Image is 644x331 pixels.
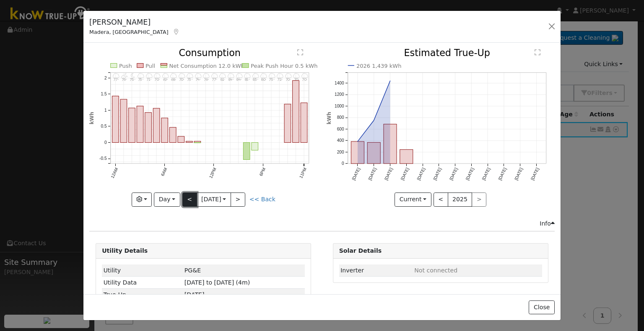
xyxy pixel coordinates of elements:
text: -0.5 [99,157,107,161]
text: [DATE] [481,167,491,181]
i: 5AM - MostlyCloudy [154,73,161,79]
rect: onclick="" [145,113,152,143]
rect: onclick="" [244,143,250,160]
span: [DATE] to [DATE] (4m) [184,279,250,286]
button: Current [395,192,431,207]
p: 70° [293,79,301,82]
circle: onclick="" [356,140,359,144]
text: 12PM [208,167,217,179]
rect: onclick="" [161,118,168,143]
text:  [535,49,540,56]
button: < [182,192,197,207]
p: 68° [170,79,178,82]
text: 1400 [335,81,344,85]
button: > [231,192,245,207]
td: [DATE] [183,289,305,301]
td: True-Up [102,289,183,301]
text: 400 [337,139,344,143]
button: Day [154,192,180,207]
strong: Utility Details [102,247,148,254]
button: 2025 [448,192,473,207]
text: 6PM [259,167,267,177]
rect: onclick="" [186,141,193,143]
text: 1200 [335,92,344,97]
i: 10AM - MostlyCloudy [195,73,202,79]
i: 9PM - Cloudy [285,73,292,79]
i: 5PM - MostlyCloudy [252,73,259,79]
p: 76° [120,79,129,82]
text: [DATE] [384,167,394,181]
p: 70° [153,79,161,82]
text: Push [119,63,132,69]
p: 75° [268,79,276,82]
i: 11AM - MostlyCloudy [203,73,210,79]
rect: onclick="" [194,141,201,143]
p: 70° [301,79,309,82]
text: Estimated True-Up [404,48,490,59]
i: 8PM - Cloudy [277,73,284,79]
text: kWh [89,112,95,125]
text: Peak Push Hour 0.5 kWh [251,63,317,69]
td: Utility Data [102,277,183,289]
i: 2AM - MostlyClear [131,73,135,79]
text: Consumption [179,48,241,59]
rect: onclick="" [351,142,364,164]
p: 73° [186,79,195,82]
text:  [298,49,304,56]
rect: onclick="" [137,106,143,143]
p: 74° [194,79,203,82]
rect: onclick="" [112,96,119,143]
text: 1.5 [101,92,107,97]
i: 1PM - MostlyCloudy [220,73,226,79]
rect: onclick="" [194,143,201,143]
p: 85° [244,79,252,82]
i: 6AM - MostlyCloudy [162,73,169,79]
rect: onclick="" [178,136,184,143]
text: [DATE] [530,167,540,181]
span: ID: 16990755, authorized: 06/18/25 [184,267,201,274]
text: [DATE] [465,167,475,181]
rect: onclick="" [301,103,308,143]
span: ID: null, authorized: None [414,267,457,274]
text: 600 [337,127,344,131]
button: < [434,192,448,207]
a: Map [173,28,180,35]
div: Info [540,219,555,228]
i: 9AM - MostlyCloudy [187,73,194,79]
rect: onclick="" [284,104,291,143]
i: 6PM - Cloudy [261,73,267,79]
rect: onclick="" [170,128,177,143]
text: [DATE] [497,167,507,181]
strong: Solar Details [339,247,382,254]
rect: onclick="" [384,124,397,164]
text: 11PM [299,167,307,179]
rect: onclick="" [153,108,160,143]
rect: onclick="" [252,143,258,151]
i: 1AM - PartlyCloudy [121,73,128,79]
p: 83° [252,79,260,82]
text: 1000 [335,104,344,108]
i: 12PM - MostlyCloudy [211,73,218,79]
p: 71° [145,79,153,82]
p: 70° [178,79,186,82]
text: 0 [341,162,344,166]
rect: onclick="" [293,81,299,143]
text: [DATE] [400,167,410,181]
i: 7PM - Cloudy [269,73,275,79]
text: kWh [326,112,332,125]
rect: onclick="" [367,143,380,164]
text: 200 [337,150,344,154]
i: 2PM - MostlyCloudy [228,73,234,79]
p: 77° [210,79,219,82]
text: [DATE] [514,167,524,181]
i: 12AM - MostlyCloudy [113,73,119,79]
text: 0 [104,140,107,145]
i: 4AM - MostlyCloudy [146,73,153,79]
rect: onclick="" [400,150,413,164]
p: 80° [260,79,268,82]
h5: [PERSON_NAME] [89,17,180,28]
text: [DATE] [432,167,442,181]
button: [DATE] [197,192,231,207]
a: << Back [249,196,275,203]
text: 0.5 [101,124,107,129]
